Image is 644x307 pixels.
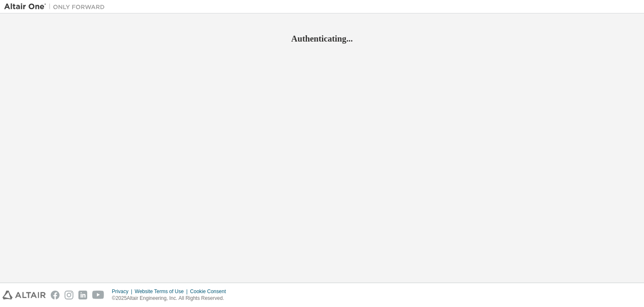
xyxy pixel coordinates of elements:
[65,291,73,299] img: instagram.svg
[190,288,231,295] div: Cookie Consent
[78,291,87,299] img: linkedin.svg
[4,33,640,44] h2: Authenticating...
[92,291,104,299] img: youtube.svg
[112,288,135,295] div: Privacy
[3,291,46,299] img: altair_logo.svg
[4,3,109,11] img: Altair One
[112,295,231,302] p: © 2025 Altair Engineering, Inc. All Rights Reserved.
[135,288,190,295] div: Website Terms of Use
[51,291,60,299] img: facebook.svg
